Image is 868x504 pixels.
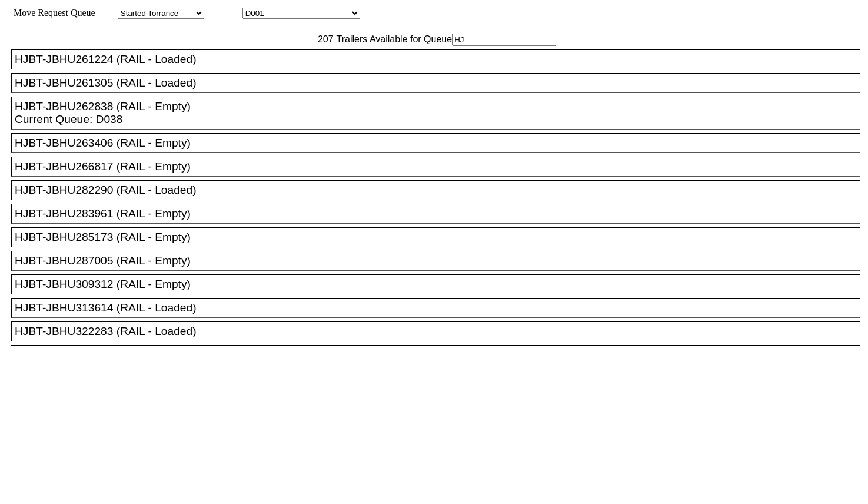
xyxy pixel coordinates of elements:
div: HJBT-JBHU309312 (RAIL - Empty) [15,278,867,291]
span: 207 [312,34,334,44]
div: HJBT-JBHU261224 (RAIL - Loaded) [15,53,867,66]
div: HJBT-JBHU322283 (RAIL - Loaded) [15,325,867,338]
span: Move Request Queue [8,8,95,18]
span: Location [207,8,240,18]
div: HJBT-JBHU263406 (RAIL - Empty) [15,137,867,150]
input: Filter Available Trailers [452,34,556,46]
div: HJBT-JBHU287005 (RAIL - Empty) [15,254,867,267]
span: Trailers Available for Queue [334,34,453,44]
div: HJBT-JBHU262838 (RAIL - Empty) [15,100,867,113]
div: HJBT-JBHU283961 (RAIL - Empty) [15,207,867,220]
div: HJBT-JBHU313614 (RAIL - Loaded) [15,301,867,314]
div: HJBT-JBHU282290 (RAIL - Loaded) [15,184,867,197]
div: HJBT-JBHU285173 (RAIL - Empty) [15,231,867,244]
span: Area [97,8,115,18]
div: HJBT-JBHU266817 (RAIL - Empty) [15,160,867,173]
div: HJBT-JBHU261305 (RAIL - Loaded) [15,77,867,89]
